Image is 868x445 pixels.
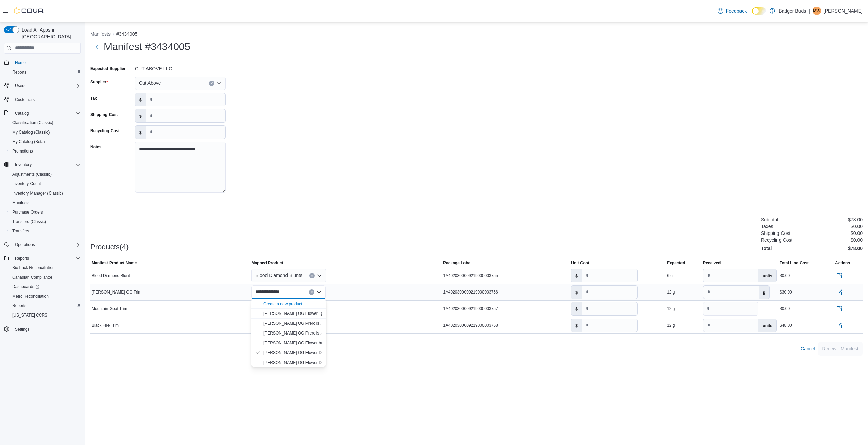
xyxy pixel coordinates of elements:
[7,169,83,179] button: Adjustments (Classic)
[92,323,119,328] span: Black Fire Trim
[135,126,146,139] label: $
[251,338,326,348] button: Rusty OG Flower bulk material
[851,230,863,236] p: $0.00
[571,260,589,266] span: Unit Cost
[12,69,26,75] span: Reports
[90,243,129,251] h3: Products(4)
[12,181,41,186] span: Inventory Count
[9,264,81,272] span: BioTrack Reconciliation
[7,226,83,236] button: Transfers
[12,254,32,262] button: Reports
[703,260,721,266] span: Received
[443,289,498,295] span: 1A4020300009219000003756
[571,319,582,332] label: $
[90,40,104,54] button: Next
[759,286,769,299] label: g
[7,301,83,310] button: Reports
[822,345,859,352] span: Receive Manifest
[761,217,778,222] h6: Subtotal
[809,7,810,15] p: |
[7,118,83,127] button: Classification (Classic)
[7,291,83,301] button: Metrc Reconciliation
[798,342,818,356] button: Cancel
[667,289,675,295] div: 12 g
[251,319,326,328] button: Rusty OG Prerolls .5g
[135,63,226,72] div: CUT ABOVE LLC
[9,264,57,272] a: BioTrack Reconciliation
[12,139,45,144] span: My Catalog (Beta)
[9,273,55,281] a: Canadian Compliance
[813,7,821,15] div: Michelle Westlake
[12,96,37,104] a: Customers
[1,95,83,104] button: Customers
[12,219,46,224] span: Transfers (Classic)
[15,327,29,332] span: Settings
[9,311,50,319] a: [US_STATE] CCRS
[667,306,675,311] div: 12 g
[12,265,55,270] span: BioTrack Reconciliation
[9,128,53,136] a: My Catalog (Classic)
[263,301,302,307] div: Create a new product
[251,348,326,358] button: Rusty OG Flower Deli Style
[7,179,83,188] button: Inventory Count
[667,323,675,328] div: 12 g
[851,237,863,243] p: $0.00
[824,7,863,15] p: [PERSON_NAME]
[9,208,46,216] a: Purchase Orders
[216,81,222,86] button: Open list of options
[9,218,49,226] a: Transfers (Classic)
[9,302,29,310] a: Reports
[12,200,29,205] span: Manifests
[12,312,47,318] span: [US_STATE] CCRS
[316,289,322,295] button: Close list of options
[12,95,81,104] span: Customers
[780,323,792,328] div: $48.00
[12,228,29,234] span: Transfers
[801,345,815,352] span: Cancel
[1,160,83,169] button: Inventory
[12,58,81,67] span: Home
[9,180,81,188] span: Inventory Count
[263,350,336,355] span: [PERSON_NAME] OG Flower Deli Style
[90,112,118,117] label: Shipping Cost
[7,127,83,137] button: My Catalog (Classic)
[571,269,582,282] label: $
[9,227,81,235] span: Transfers
[761,224,773,229] h6: Taxes
[309,273,315,278] button: Clear input
[12,241,81,249] span: Operations
[7,198,83,207] button: Manifests
[1,254,83,263] button: Reports
[12,275,52,280] span: Canadian Compliance
[15,256,29,261] span: Reports
[9,218,81,226] span: Transfers (Classic)
[90,144,101,150] label: Notes
[12,325,32,333] a: Settings
[209,81,214,86] button: Clear input
[9,283,81,291] span: Dashboards
[780,306,790,311] div: $0.00
[443,306,498,311] span: 1A4020300009219000003757
[12,148,33,154] span: Promotions
[7,188,83,198] button: Inventory Manager (Classic)
[7,137,83,146] button: My Catalog (Beta)
[251,328,326,338] button: Rusty OG Prerolls .3g
[9,227,32,235] a: Transfers
[12,59,28,67] a: Home
[1,108,83,118] button: Catalog
[761,237,792,243] h6: Recycling Cost
[12,303,26,308] span: Reports
[92,260,137,266] span: Manifest Product Name
[1,324,83,334] button: Settings
[9,128,81,136] span: My Catalog (Classic)
[848,217,863,222] p: $78.00
[90,96,97,101] label: Tax
[135,93,146,106] label: $
[317,273,322,278] button: Open list of options
[263,341,342,345] span: [PERSON_NAME] OG Flower bulk material
[1,58,83,67] button: Home
[139,79,161,87] span: Cut Above
[758,269,776,282] label: units
[116,31,137,37] button: #3434005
